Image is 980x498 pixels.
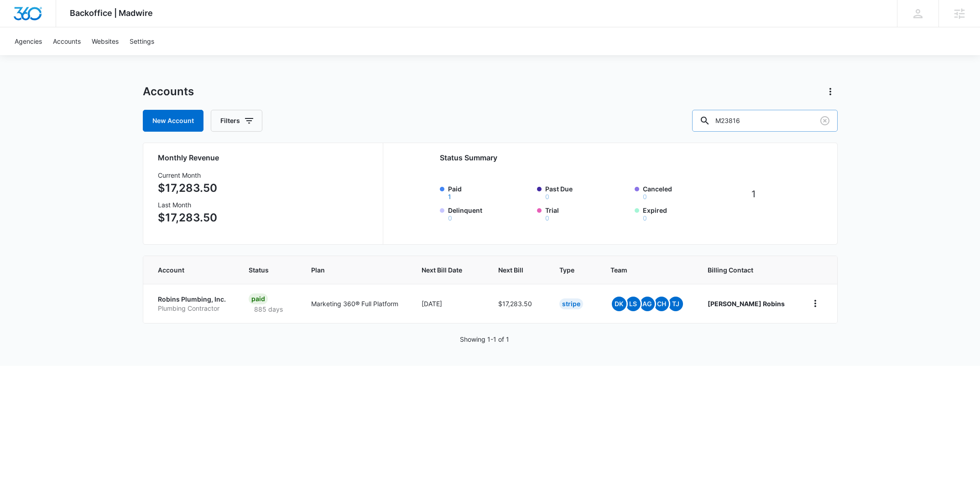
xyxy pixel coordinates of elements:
[751,188,756,200] tspan: 1
[158,295,227,313] a: Robins Plumbing, Inc.Plumbing Contractor
[708,300,785,308] strong: [PERSON_NAME] Robins
[143,85,194,98] h1: Accounts
[808,296,823,311] button: home
[47,27,86,55] a: Accounts
[559,265,575,275] span: Type
[158,210,217,226] p: $17,283.50
[626,297,641,311] span: LS
[448,184,532,200] label: Paid
[124,27,160,55] a: Settings
[211,110,262,132] button: Filters
[448,205,532,221] label: Delinquent
[498,265,524,275] span: Next Bill
[249,265,276,275] span: Status
[640,297,655,311] span: AG
[460,334,509,344] p: Showing 1-1 of 1
[158,265,214,275] span: Account
[487,284,548,323] td: $17,283.50
[158,295,227,304] p: Robins Plumbing, Inc.
[610,265,672,275] span: Team
[311,299,400,308] p: Marketing 360® Full Platform
[422,265,463,275] span: Next Bill Date
[440,152,777,163] h2: Status Summary
[823,84,838,99] button: Actions
[86,27,124,55] a: Websites
[643,184,727,200] label: Canceled
[143,110,203,132] a: New Account
[448,194,451,200] button: Paid
[545,205,629,221] label: Trial
[158,200,217,210] h3: Last Month
[643,205,727,221] label: Expired
[668,297,683,311] span: TJ
[612,297,626,311] span: dk
[692,110,838,132] input: Search
[559,298,583,309] div: Stripe
[158,180,217,196] p: $17,283.50
[70,8,153,18] span: Backoffice | Madwire
[158,304,227,313] p: Plumbing Contractor
[9,27,47,55] a: Agencies
[654,297,669,311] span: CH
[158,170,217,180] h3: Current Month
[818,113,832,128] button: Clear
[411,284,487,323] td: [DATE]
[311,265,400,275] span: Plan
[158,152,372,163] h2: Monthly Revenue
[249,304,288,314] p: 885 days
[249,293,268,304] div: Paid
[545,184,629,200] label: Past Due
[708,265,786,275] span: Billing Contact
